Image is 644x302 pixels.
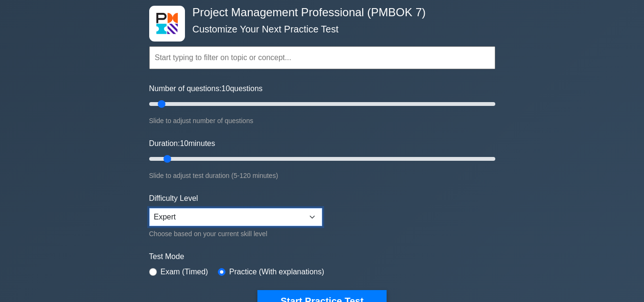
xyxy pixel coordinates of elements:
label: Difficulty Level [149,193,198,204]
input: Start typing to filter on topic or concept... [149,46,495,69]
h4: Project Management Professional (PMBOK 7) [189,6,449,20]
span: 10 [180,139,188,147]
label: Test Mode [149,251,495,262]
label: Number of questions: questions [149,83,263,94]
div: Choose based on your current skill level [149,228,322,240]
div: Slide to adjust test duration (5-120 minutes) [149,170,495,181]
span: 10 [222,84,230,93]
label: Practice (With explanations) [229,266,324,278]
label: Exam (Timed) [161,266,208,278]
div: Slide to adjust number of questions [149,115,495,126]
label: Duration: minutes [149,138,215,149]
